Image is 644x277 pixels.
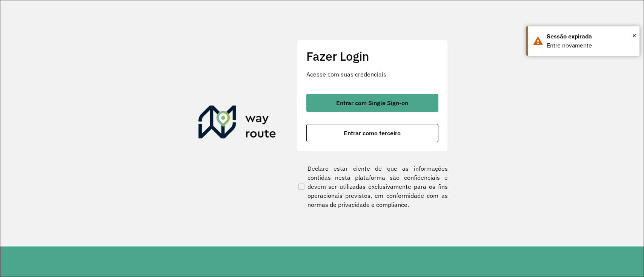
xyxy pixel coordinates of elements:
[297,164,448,209] label: Declaro estar ciente de que as informações contidas nesta plataforma são confidenciais e devem se...
[547,41,634,50] div: Entre novamente
[306,94,438,112] button: button
[632,30,636,41] button: Close
[198,106,276,142] img: Roteirizador AmbevTech
[306,49,438,63] h2: Fazer Login
[306,70,438,79] p: Acesse com suas credenciais
[547,32,634,41] div: Sessão expirada
[306,124,438,142] button: button
[336,100,408,106] span: Entrar com Single Sign-on
[344,130,401,136] span: Entrar como terceiro
[632,30,636,41] span: ×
